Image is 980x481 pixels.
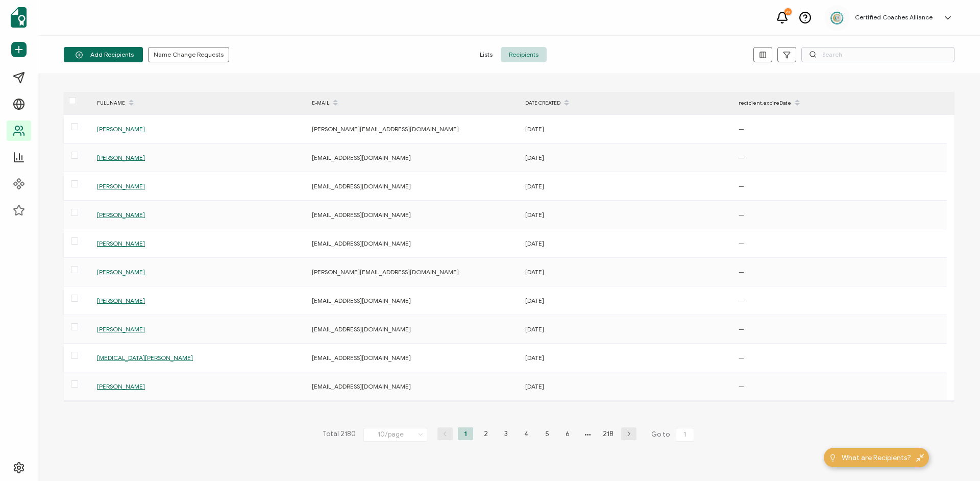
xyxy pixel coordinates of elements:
span: [MEDICAL_DATA][PERSON_NAME] [97,354,193,362]
span: — [739,297,744,304]
input: Select [363,428,427,442]
span: [EMAIL_ADDRESS][DOMAIN_NAME] [312,325,411,333]
span: [EMAIL_ADDRESS][DOMAIN_NAME] [312,182,411,190]
span: Go to [651,427,696,442]
span: [DATE] [525,211,544,219]
span: — [739,268,744,276]
span: — [739,354,744,362]
button: Name Change Requests [148,47,229,62]
li: 6 [560,427,575,440]
span: [DATE] [525,125,544,133]
span: [PERSON_NAME] [97,182,145,190]
span: Total 2180 [323,427,356,442]
span: [DATE] [525,354,544,362]
div: E-MAIL [307,94,520,112]
span: [PERSON_NAME][EMAIL_ADDRESS][DOMAIN_NAME] [312,268,459,276]
span: — [739,154,744,161]
span: — [739,211,744,219]
span: Name Change Requests [154,52,224,58]
li: 5 [540,427,555,440]
span: What are Recipients? [842,452,911,463]
span: [PERSON_NAME] [97,211,145,219]
span: [DATE] [525,268,544,276]
div: FULL NAME [92,94,307,112]
input: Search [801,47,954,62]
span: Lists [472,47,501,62]
li: 2 [478,427,494,440]
h5: Certified Coaches Alliance [855,14,933,21]
span: [DATE] [525,154,544,161]
li: 4 [519,427,534,440]
li: 3 [499,427,514,440]
div: recipient.expireDate [733,94,947,112]
span: [PERSON_NAME] [97,268,145,276]
span: [DATE] [525,297,544,304]
span: [PERSON_NAME] [97,239,145,247]
span: — [739,382,744,390]
span: [PERSON_NAME] [97,154,145,161]
li: 218 [601,427,616,440]
span: [DATE] [525,239,544,247]
span: [PERSON_NAME] [97,297,145,304]
img: minimize-icon.svg [916,454,924,462]
span: — [739,239,744,247]
span: — [739,325,744,333]
span: [DATE] [525,382,544,390]
button: Add Recipients [64,47,143,62]
span: [EMAIL_ADDRESS][DOMAIN_NAME] [312,382,411,390]
img: 2aa27aa7-df99-43f9-bc54-4d90c804c2bd.png [829,10,845,26]
span: [DATE] [525,325,544,333]
span: — [739,182,744,190]
span: [PERSON_NAME] [97,325,145,333]
div: DATE CREATED [520,94,733,112]
span: [EMAIL_ADDRESS][DOMAIN_NAME] [312,211,411,219]
span: [EMAIL_ADDRESS][DOMAIN_NAME] [312,354,411,362]
span: [PERSON_NAME] [97,125,145,133]
span: [PERSON_NAME] [97,382,145,390]
span: Recipients [501,47,547,62]
iframe: Chat Widget [929,432,980,481]
span: [DATE] [525,182,544,190]
span: [EMAIL_ADDRESS][DOMAIN_NAME] [312,239,411,247]
div: 23 [785,8,792,15]
span: [PERSON_NAME][EMAIL_ADDRESS][DOMAIN_NAME] [312,125,459,133]
img: sertifier-logomark-colored.svg [11,7,27,28]
li: 1 [458,427,473,440]
span: [EMAIL_ADDRESS][DOMAIN_NAME] [312,154,411,161]
span: — [739,125,744,133]
span: [EMAIL_ADDRESS][DOMAIN_NAME] [312,297,411,304]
